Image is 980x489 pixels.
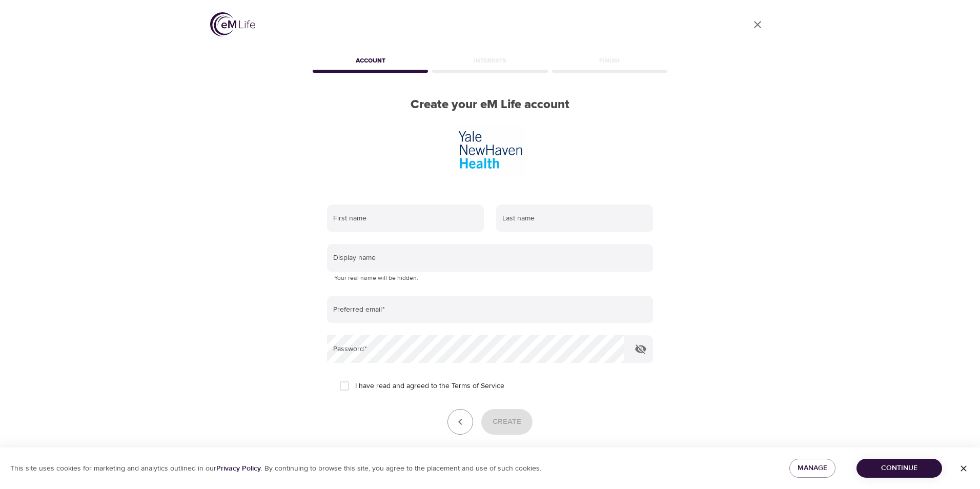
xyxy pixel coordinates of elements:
a: Terms of Service [452,381,504,392]
p: Your real name will be hidden. [334,273,646,283]
a: close [745,12,770,37]
img: Yale%20New%20Haven%202.jpg [455,125,525,176]
a: Privacy Policy [216,464,261,473]
button: Continue [856,459,942,478]
span: I have read and agreed to the [355,381,504,392]
span: Manage [798,462,827,475]
h2: Create your eM Life account [311,97,669,112]
span: Continue [865,462,934,475]
button: Manage [789,459,835,478]
img: logo [210,12,255,36]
